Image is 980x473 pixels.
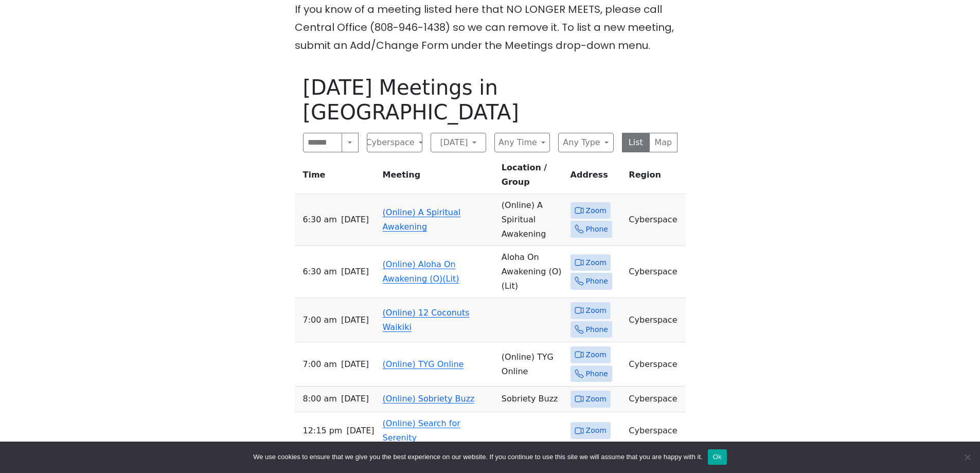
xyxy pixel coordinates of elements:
a: (Online) Sobriety Buzz [383,394,475,404]
span: Phone [586,323,608,336]
span: [DATE] [341,213,369,227]
span: 7:00 AM [303,313,337,327]
button: List [622,133,650,152]
span: 12:15 PM [303,424,343,438]
span: Phone [586,367,608,380]
button: Search [342,133,358,152]
span: 6:30 AM [303,213,337,227]
a: (Online) Aloha On Awakening (O)(Lit) [383,259,459,284]
th: Time [295,161,379,194]
button: Any Time [494,133,550,152]
td: Cyberspace [625,387,685,412]
td: Cyberspace [625,412,685,450]
button: [DATE] [431,133,486,152]
a: (Online) A Spiritual Awakening [383,207,461,232]
button: Ok [708,449,727,465]
th: Location / Group [497,161,566,194]
th: Meeting [379,161,497,194]
span: [DATE] [341,313,369,327]
span: Zoom [586,348,607,361]
td: Cyberspace [625,246,685,298]
button: Any Type [558,133,614,152]
span: Zoom [586,393,607,406]
span: Zoom [586,304,607,317]
td: (Online) A Spiritual Awakening [497,194,566,246]
input: Search [303,133,343,152]
span: 8:00 AM [303,392,337,406]
h1: [DATE] Meetings in [GEOGRAPHIC_DATA] [303,75,678,125]
a: (Online) TYG Online [383,359,464,369]
span: [DATE] [341,392,369,406]
span: Phone [586,223,608,236]
span: Zoom [586,204,607,217]
td: Cyberspace [625,342,685,387]
td: (Online) TYG Online [497,342,566,387]
span: No [962,452,972,462]
span: Zoom [586,256,607,269]
th: Region [625,161,685,194]
span: 6:30 AM [303,265,337,279]
span: Phone [586,275,608,288]
p: If you know of a meeting listed here that NO LONGER MEETS, please call Central Office (808-946-14... [295,1,686,55]
th: Address [566,161,625,194]
td: Aloha On Awakening (O) (Lit) [497,246,566,298]
td: Sobriety Buzz [497,387,566,412]
span: 7:00 AM [303,357,337,372]
a: (Online) Search for Serenity [383,418,460,443]
td: Cyberspace [625,298,685,342]
span: [DATE] [346,424,374,438]
span: [DATE] [341,357,369,372]
span: We use cookies to ensure that we give you the best experience on our website. If you continue to ... [253,452,702,462]
td: Cyberspace [625,194,685,246]
button: Cyberspace [367,133,422,152]
span: Zoom [586,424,607,437]
span: [DATE] [341,265,369,279]
a: (Online) 12 Coconuts Waikiki [383,308,470,332]
button: Map [649,133,678,152]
